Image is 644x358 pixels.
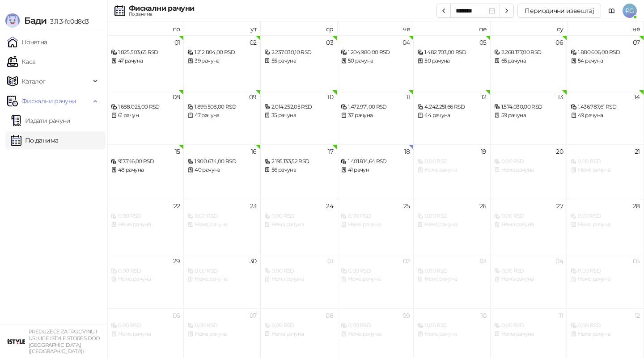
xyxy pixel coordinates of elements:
td: 2025-09-27 [491,199,567,253]
div: 0,00 RSD [111,212,180,220]
div: 04 [555,258,563,264]
span: PG [623,4,637,18]
div: 05 [479,39,487,46]
div: 0,00 RSD [494,321,563,330]
div: 08 [326,312,333,319]
div: Нема рачуна [571,275,640,283]
td: 2025-09-16 [184,144,260,199]
td: 2025-10-02 [337,254,414,308]
div: 1.880.606,00 RSD [571,48,640,57]
div: 01 [174,39,180,46]
td: 2025-09-01 [107,35,184,90]
a: Почетна [7,33,47,51]
div: 26 [479,203,487,209]
div: 28 [633,203,640,209]
div: Нема рачуна [111,330,180,338]
div: 06 [173,312,180,319]
div: 0,00 RSD [264,212,333,220]
td: 2025-09-23 [184,199,260,253]
div: 0,00 RSD [571,267,640,275]
div: Нема рачуна [187,220,256,229]
div: Нема рачуна [187,330,256,338]
th: не [567,21,644,35]
a: По данима [11,131,58,149]
td: 2025-10-03 [414,254,490,308]
div: 40 рачуна [187,166,256,174]
div: 1.436.787,61 RSD [571,103,640,111]
span: Каталог [21,72,46,90]
div: 0,00 RSD [341,321,410,330]
div: Фискални рачуни [129,5,194,12]
div: 59 рачуна [494,111,563,120]
div: 06 [555,39,563,46]
div: 29 [173,258,180,264]
div: 0,00 RSD [111,321,180,330]
div: 2.237.030,10 RSD [264,48,333,57]
div: 05 [633,258,640,264]
div: 0,00 RSD [187,212,256,220]
div: 03 [479,258,487,264]
div: 08 [173,94,180,100]
div: 50 рачуна [417,57,486,65]
td: 2025-09-28 [567,199,644,253]
td: 2025-09-18 [337,144,414,199]
a: Каса [7,53,35,71]
a: Документација [605,4,619,18]
div: 01 [327,258,333,264]
div: 11 [406,94,410,100]
div: 56 рачуна [264,166,333,174]
td: 2025-09-10 [261,90,337,144]
small: PREDUZEĆE ZA TRGOVINU I USLUGE ISTYLE STORES DOO [GEOGRAPHIC_DATA] ([GEOGRAPHIC_DATA]) [29,329,100,354]
td: 2025-09-11 [337,90,414,144]
div: 0,00 RSD [417,212,486,220]
div: Нема рачуна [494,220,563,229]
div: 0,00 RSD [494,212,563,220]
div: 10 [327,94,333,100]
div: 09 [249,94,257,100]
div: 02 [403,258,410,264]
div: 07 [250,312,257,319]
div: 2.268.177,00 RSD [494,48,563,57]
th: ут [184,21,260,35]
div: 917.746,00 RSD [111,157,180,166]
div: 0,00 RSD [187,321,256,330]
div: 1.401.814,64 RSD [341,157,410,166]
div: Нема рачуна [494,330,563,338]
div: 04 [402,39,410,46]
td: 2025-09-29 [107,254,184,308]
div: 65 рачуна [494,57,563,65]
div: 47 рачуна [187,111,256,120]
td: 2025-09-03 [261,35,337,90]
div: Нема рачуна [571,166,640,174]
div: Нема рачуна [417,275,486,283]
div: 03 [326,39,333,46]
div: 1.204.980,00 RSD [341,48,410,57]
td: 2025-10-01 [261,254,337,308]
div: Нема рачуна [494,275,563,283]
td: 2025-09-13 [491,90,567,144]
div: 0,00 RSD [417,267,486,275]
div: 37 рачуна [341,111,410,120]
div: Нема рачуна [571,330,640,338]
div: Нема рачуна [264,275,333,283]
div: 61 рачун [111,111,180,120]
div: Нема рачуна [111,275,180,283]
div: 1.472.971,00 RSD [341,103,410,111]
div: 2.195.133,52 RSD [264,157,333,166]
div: Нема рачуна [341,275,410,283]
div: 0,00 RSD [494,157,563,166]
div: По данима [129,12,194,17]
div: 55 рачуна [264,57,333,65]
td: 2025-10-04 [491,254,567,308]
div: Нема рачуна [264,330,333,338]
span: Фискални рачуни [21,92,76,110]
div: 49 рачуна [571,111,640,120]
img: Logo [5,13,20,28]
td: 2025-10-05 [567,254,644,308]
button: Периодични извештај [517,4,601,18]
div: 1.825.503,65 RSD [111,48,180,57]
span: Бади [24,15,47,26]
div: 13 [558,94,563,100]
div: 54 рачуна [571,57,640,65]
div: 0,00 RSD [111,267,180,275]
